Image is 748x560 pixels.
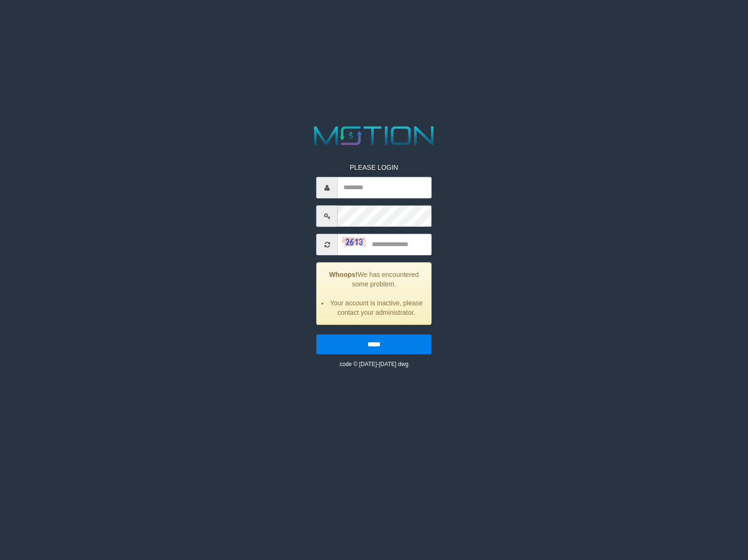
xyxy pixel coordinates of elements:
p: PLEASE LOGIN [316,163,432,173]
img: captcha [342,237,366,247]
img: MOTION_logo.png [309,123,440,148]
div: We has encountered some problem. [316,263,432,325]
li: Your account is inactive, please contact your administrator. [329,299,424,318]
small: code © [DATE]-[DATE] dwg [340,361,408,368]
strong: Whoops! [329,271,358,279]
